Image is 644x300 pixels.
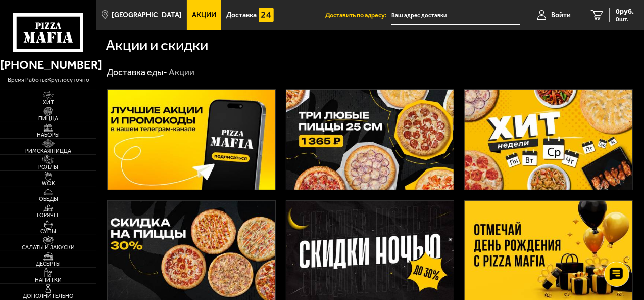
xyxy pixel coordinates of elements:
span: 0 шт. [616,16,634,22]
span: Доставить по адресу: [325,12,391,19]
input: Ваш адрес доставки [391,6,520,25]
span: [GEOGRAPHIC_DATA] [112,12,182,19]
a: Доставка еды- [107,67,167,78]
h1: Акции и скидки [106,38,208,53]
div: Акции [169,67,194,78]
img: 15daf4d41897b9f0e9f617042186c801.svg [259,8,274,23]
span: Доставка [226,12,257,19]
span: 0 руб. [616,8,634,15]
span: Акции [192,12,216,19]
span: Войти [551,12,571,19]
